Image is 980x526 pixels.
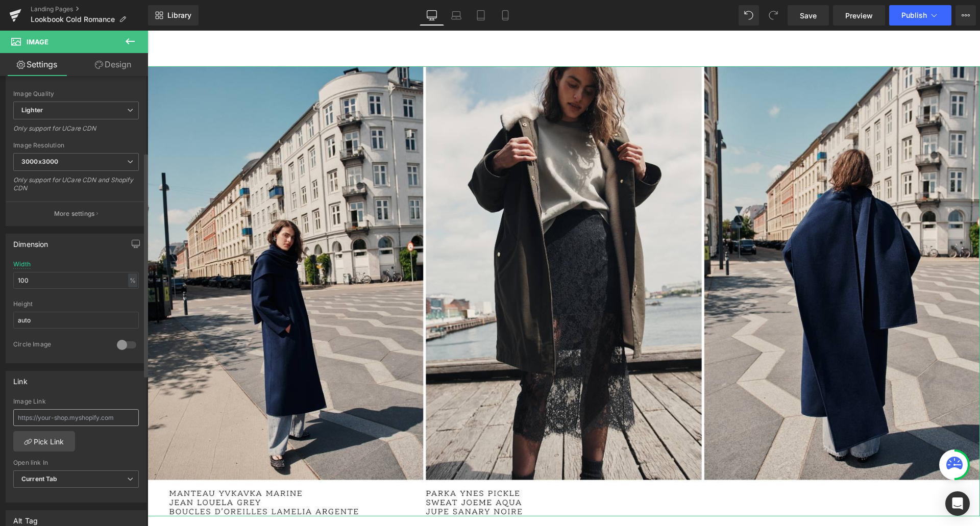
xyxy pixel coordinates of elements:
div: Image Resolution [13,142,139,149]
div: % [128,273,137,287]
span: Preview [845,10,873,21]
div: Only support for UCare CDN [13,124,139,139]
div: Open Intercom Messenger [945,491,970,516]
button: Undo [739,5,759,26]
a: New Library [148,5,199,26]
div: Alt Tag [13,511,38,525]
input: https://your-shop.myshopify.com [13,409,139,426]
a: Mobile [493,5,518,26]
p: More settings [54,209,95,218]
span: Library [167,11,191,20]
a: Design [76,53,150,76]
b: Current Tab [21,475,58,483]
span: Publish [901,11,927,19]
a: Pick Link [13,431,75,452]
span: Image [27,38,48,46]
div: Image Link [13,398,139,405]
b: 3000x3000 [21,158,58,165]
div: Open link In [13,459,139,466]
button: Redo [763,5,783,26]
button: More [955,5,976,26]
b: Lighter [21,106,43,114]
a: Laptop [444,5,469,26]
input: auto [13,272,139,289]
div: Width [13,261,31,268]
div: Height [13,300,139,308]
a: Landing Pages [31,5,148,13]
span: Lookbook Cold Romance [31,15,115,23]
div: Link [13,371,28,386]
input: auto [13,312,139,329]
a: Preview [833,5,885,26]
a: Desktop [420,5,444,26]
button: More settings [6,202,146,226]
a: Tablet [469,5,493,26]
span: Save [800,10,817,21]
div: Only support for UCare CDN and Shopify CDN [13,176,139,199]
div: Dimension [13,234,48,248]
div: Image Quality [13,90,139,97]
div: Circle Image [13,340,107,351]
button: Publish [889,5,951,26]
